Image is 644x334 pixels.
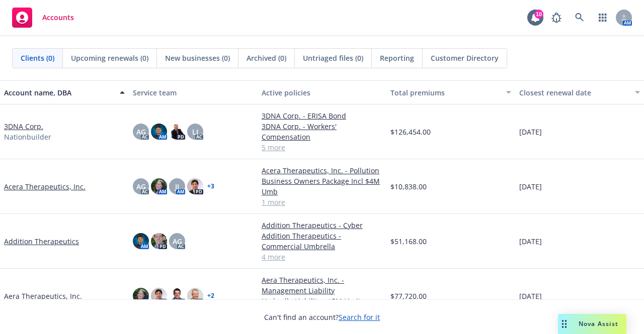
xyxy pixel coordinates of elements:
span: $77,720.00 [390,291,427,301]
span: LI [192,127,198,137]
img: photo [187,178,203,194]
span: [DATE] [519,291,542,301]
span: $51,168.00 [390,236,427,247]
span: Reporting [380,53,414,63]
a: 4 more [262,252,382,262]
img: photo [151,288,167,304]
span: AG [173,236,182,247]
a: Aera Therapeutics, Inc. - Management Liability [262,275,382,296]
a: Accounts [8,4,78,32]
span: [DATE] [519,236,542,247]
div: Drag to move [558,314,571,334]
span: Clients (0) [21,53,54,63]
span: JJ [175,181,179,192]
a: + 3 [207,183,214,189]
span: Archived (0) [247,53,286,63]
a: Acera Therapeutics, Inc. [4,181,86,192]
div: Service team [133,87,254,98]
a: Umbrella Liability - $5M Limit [262,296,382,306]
span: Customer Directory [431,53,499,63]
button: Nova Assist [558,314,626,334]
button: Closest renewal date [515,80,644,104]
span: AG [136,181,146,192]
span: AG [136,127,146,137]
img: photo [151,178,167,194]
a: 5 more [262,142,382,153]
a: Report a Bug [546,8,567,28]
a: Search [570,8,590,28]
a: 3DNA Corp. - Workers' Compensation [262,121,382,142]
a: 1 more [262,197,382,207]
a: Addition Therapeutics - Commercial Umbrella [262,231,382,252]
span: [DATE] [519,127,542,137]
a: Switch app [593,8,613,28]
span: Accounts [42,14,74,22]
span: $126,454.00 [390,127,431,137]
a: 3DNA Corp. [4,121,43,132]
span: Untriaged files (0) [303,53,363,63]
button: Total premiums [386,80,515,104]
img: photo [187,288,203,304]
span: Upcoming renewals (0) [71,53,148,63]
a: Business Owners Package Incl $4M Umb [262,176,382,197]
a: + 2 [207,293,214,299]
div: 10 [534,10,543,19]
div: Total premiums [390,87,500,98]
a: Aera Therapeutics, Inc. [4,291,82,301]
span: [DATE] [519,181,542,192]
img: photo [151,233,167,249]
img: photo [151,124,167,140]
span: New businesses (0) [165,53,230,63]
span: Can't find an account? [264,312,380,322]
span: Nationbuilder [4,132,51,142]
div: Active policies [262,87,382,98]
div: Closest renewal date [519,87,629,98]
img: photo [169,124,185,140]
div: Account name, DBA [4,87,114,98]
span: Nova Assist [579,319,618,328]
a: Search for it [339,312,380,322]
img: photo [133,233,149,249]
button: Active policies [258,80,386,104]
img: photo [133,288,149,304]
a: Addition Therapeutics [4,236,79,247]
span: $10,838.00 [390,181,427,192]
img: photo [169,288,185,304]
a: Acera Therapeutics, Inc. - Pollution [262,165,382,176]
a: Addition Therapeutics - Cyber [262,220,382,231]
a: 3DNA Corp. - ERISA Bond [262,110,382,121]
button: Service team [129,80,258,104]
